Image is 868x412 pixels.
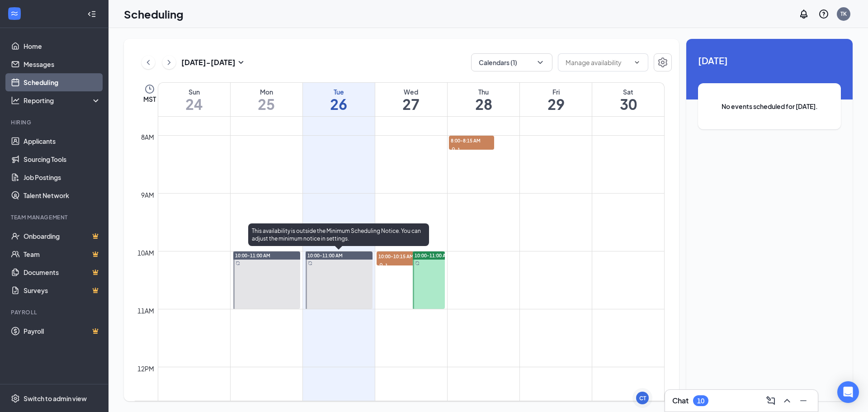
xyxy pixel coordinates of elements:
[639,394,646,402] div: CT
[471,53,552,71] button: Calendars (1)ChevronDown
[520,83,592,116] a: August 29, 2025
[375,83,447,116] a: August 27, 2025
[24,37,101,55] a: Home
[375,96,447,112] h1: 27
[136,364,156,374] div: 12pm
[235,252,270,259] span: 10:00-11:00 AM
[24,96,101,105] div: Reporting
[24,263,101,281] a: DocumentsCrown
[165,57,174,68] svg: ChevronRight
[375,87,447,96] div: Wed
[796,393,811,408] button: Minimize
[236,57,246,68] svg: SmallChevronDown
[448,83,519,116] a: August 28, 2025
[798,9,809,19] svg: Notifications
[24,132,101,150] a: Applicants
[11,213,99,221] div: Team Management
[136,248,156,258] div: 10am
[654,53,672,71] button: Settings
[780,393,794,408] button: ChevronUp
[10,9,19,18] svg: WorkstreamLogo
[782,395,793,406] svg: ChevronUp
[385,262,388,269] span: 1
[765,395,776,406] svg: ComposeMessage
[158,96,230,112] h1: 24
[458,147,460,153] span: 1
[24,168,101,186] a: Job Postings
[142,56,155,69] button: ChevronLeft
[24,186,101,204] a: Talent Network
[415,261,420,265] svg: Sync
[764,393,778,408] button: ComposeMessage
[798,395,809,406] svg: Minimize
[415,252,450,259] span: 10:00-11:00 AM
[449,136,494,145] span: 8:00-8:15 AM
[139,190,156,200] div: 9am
[11,96,20,105] svg: Analysis
[307,252,343,259] span: 10:00-11:00 AM
[11,118,99,126] div: Hiring
[377,251,422,260] span: 10:00-10:15 AM
[451,147,456,152] svg: User
[162,56,176,69] button: ChevronRight
[158,87,230,96] div: Sun
[592,83,664,116] a: August 30, 2025
[24,150,101,168] a: Sourcing Tools
[24,245,101,263] a: TeamCrown
[566,57,630,67] input: Manage availability
[158,83,230,116] a: August 24, 2025
[236,261,240,265] svg: Sync
[144,84,155,95] svg: Clock
[87,9,96,19] svg: Collapse
[840,10,847,18] div: TK
[818,9,829,19] svg: QuestionInfo
[448,87,519,96] div: Thu
[698,53,841,67] span: [DATE]
[378,263,384,268] svg: User
[303,83,375,116] a: August 26, 2025
[248,223,429,246] div: This availability is outside the Minimum Scheduling Notice. You can adjust the minimum notice in ...
[716,101,823,111] span: No events scheduled for [DATE].
[24,73,101,91] a: Scheduling
[303,87,375,96] div: Tue
[24,322,101,340] a: PayrollCrown
[124,6,184,22] h1: Scheduling
[231,83,302,116] a: August 25, 2025
[520,87,592,96] div: Fri
[697,397,704,405] div: 10
[144,57,153,68] svg: ChevronLeft
[24,55,101,73] a: Messages
[303,96,375,112] h1: 26
[143,95,156,104] span: MST
[136,306,156,316] div: 11am
[231,96,302,112] h1: 25
[672,396,689,406] h3: Chat
[231,87,302,96] div: Mon
[536,58,545,67] svg: ChevronDown
[448,96,519,112] h1: 28
[24,227,101,245] a: OnboardingCrown
[139,132,156,142] div: 8am
[657,57,668,68] svg: Settings
[24,281,101,299] a: SurveysCrown
[633,59,641,66] svg: ChevronDown
[24,394,87,403] div: Switch to admin view
[11,394,20,403] svg: Settings
[11,308,99,316] div: Payroll
[592,96,664,112] h1: 30
[592,87,664,96] div: Sat
[181,57,236,67] h3: [DATE] - [DATE]
[308,261,312,265] svg: Sync
[837,381,859,403] div: Open Intercom Messenger
[520,96,592,112] h1: 29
